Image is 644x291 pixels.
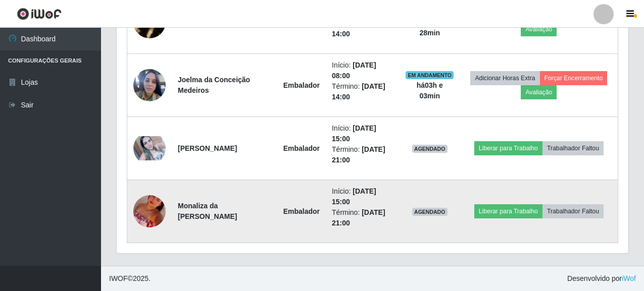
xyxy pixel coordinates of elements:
li: Término: [332,18,393,39]
button: Avaliação [521,22,557,36]
strong: Joelma da Conceição Medeiros [178,76,250,94]
strong: Embalador [283,207,320,215]
img: CoreUI Logo [17,8,62,20]
li: Início: [332,186,393,207]
span: EM ANDAMENTO [406,71,454,79]
li: Início: [332,123,393,144]
time: [DATE] 15:00 [332,187,376,206]
button: Liberar para Trabalho [474,204,542,218]
strong: Embalador [283,81,320,89]
img: 1668045195868.jpeg [133,136,166,160]
strong: [PERSON_NAME] [178,144,237,152]
a: iWof [622,274,636,282]
button: Adicionar Horas Extra [470,71,539,85]
span: Desenvolvido por [567,273,636,284]
button: Trabalhador Faltou [542,204,604,218]
img: 1756405310247.jpeg [133,183,166,240]
li: Término: [332,81,393,102]
strong: há 03 h e 03 min [417,81,443,100]
button: Avaliação [521,85,557,99]
span: © 2025 . [109,273,151,284]
strong: há 03 h e 28 min [417,18,443,37]
time: [DATE] 08:00 [332,61,376,80]
span: AGENDADO [412,145,448,153]
button: Liberar para Trabalho [474,141,542,155]
time: [DATE] 15:00 [332,124,376,143]
button: Trabalhador Faltou [542,141,604,155]
span: AGENDADO [412,208,448,216]
button: Forçar Encerramento [540,71,608,85]
li: Início: [332,60,393,81]
img: 1754014885727.jpeg [133,64,166,107]
span: IWOF [109,274,128,282]
li: Término: [332,207,393,228]
li: Término: [332,144,393,165]
strong: Embalador [283,144,320,152]
strong: Monaliza da [PERSON_NAME] [178,202,237,220]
